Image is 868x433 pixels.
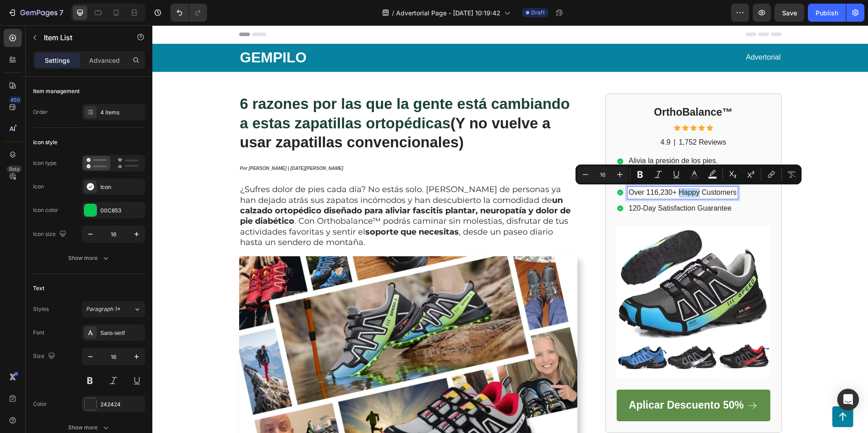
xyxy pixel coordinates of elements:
div: Rich Text Editor. Editing area: main [475,161,586,174]
p: Over 116,230+ Happy Customers [476,163,585,172]
div: Icon [100,183,143,191]
p: Alivia la presión de los pies. [476,131,585,141]
p: 1,752 Reviews [526,113,574,122]
p: 4.9 [508,113,518,122]
img: gempages_581753723718468456-246d2241-08ec-41bd-8dfd-8b545bcd64ab.jpg [464,200,618,353]
p: Recomendado por podólogos. [476,147,585,156]
span: / [392,8,394,18]
p: Aplicar Descuento 50% [476,373,591,387]
p: | [521,113,523,122]
div: Text [33,284,44,292]
div: 00C853 [100,207,143,215]
h1: (Y no vuelve a usar zapatillas convencionales) [87,68,425,128]
span: Save [782,9,797,17]
div: Item management [33,87,80,95]
div: 4 items [100,108,143,117]
strong: un calzado ortopédico diseñado para aliviar fascitis plantar, neuropatía y dolor de pie diabético [88,170,418,201]
div: 242424 [100,400,143,409]
div: Undo/Redo [170,4,207,22]
div: Publish [816,8,838,18]
a: Aplicar Descuento 50% [464,364,618,396]
button: 7 [4,4,67,22]
strong: Por [PERSON_NAME] | [DATE][PERSON_NAME] [88,141,191,146]
p: 7 [59,7,63,18]
div: Font [33,329,44,337]
p: Settings [45,56,70,65]
div: Icon color [33,206,58,214]
div: Beta [7,165,22,173]
button: Show more [33,250,145,266]
p: Advanced [89,56,120,65]
div: Icon type [33,159,57,167]
p: Item List [44,32,121,43]
iframe: Design area [152,25,868,433]
span: Advertorial Page - [DATE] 10:19:42 [396,8,500,18]
div: Rich Text Editor. Editing area: main [475,146,586,158]
div: Icon style [33,138,57,146]
span: Paragraph 1* [86,305,120,313]
div: Editor contextual toolbar [576,165,802,184]
div: Icon size [33,228,68,240]
div: Icon [33,183,44,191]
span: 6 razones por las que la gente está cambiando a estas zapatillas ortopédicas [88,70,418,106]
div: Rich Text Editor. Editing area: main [475,130,586,142]
div: Rich Text Editor. Editing area: main [475,177,586,189]
div: Show more [68,423,110,432]
div: 450 [9,96,22,104]
div: Color [33,400,47,408]
span: Draft [531,9,545,17]
p: 120-Day Satisfaction Guarantee [476,179,585,188]
div: Size [33,350,57,362]
strong: soporte que necesitas [213,202,307,212]
div: Show more [68,254,110,263]
div: Order [33,108,48,116]
p: ¿Sufres dolor de pies cada día? No estás solo. [PERSON_NAME] de personas ya han dejado atrás sus ... [88,159,424,222]
h2: Rich Text Editor. Editing area: main [464,80,618,95]
div: Open Intercom Messenger [837,389,859,410]
button: Publish [808,4,846,22]
p: OrthoBalance™ [465,80,617,94]
button: Save [774,4,804,22]
div: Sans-serif [100,329,143,337]
div: Styles [33,305,49,313]
p: Advertorial [361,28,628,37]
button: Paragraph 1* [82,301,145,317]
